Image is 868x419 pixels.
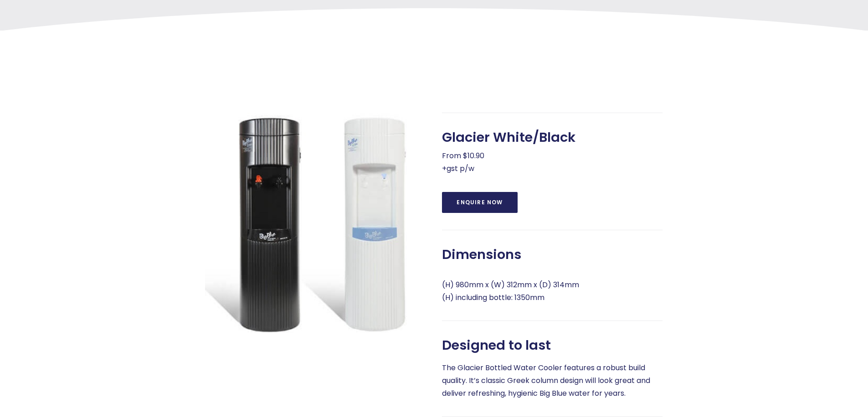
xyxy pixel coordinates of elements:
[442,362,663,400] p: The Glacier Bottled Water Cooler features a robust build quality. It’s classic Greek column desig...
[442,247,521,263] span: Dimensions
[442,150,663,175] p: From $10.90 +gst p/w
[442,279,663,304] p: (H) 980mm x (W) 312mm x (D) 314mm (H) including bottle: 1350mm
[442,337,551,353] span: Designed to last
[808,359,855,406] iframe: Chatbot
[442,192,517,213] a: Enquire Now
[442,129,575,145] span: Glacier White/Black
